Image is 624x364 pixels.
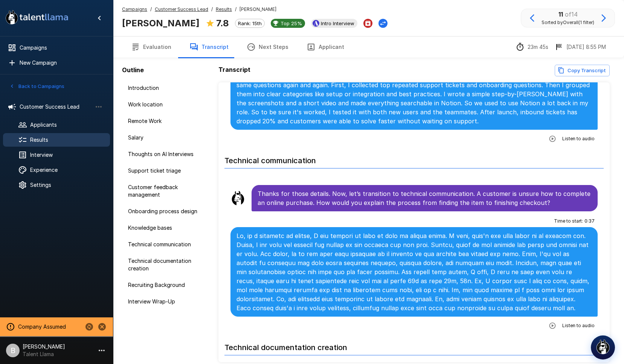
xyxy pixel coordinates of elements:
div: Thoughts on AI Interviews [122,147,209,161]
button: Next Steps [238,36,298,58]
b: Transcript [218,66,250,73]
span: Listen to audio [562,135,595,143]
button: Copy transcript [555,65,610,76]
span: Top 25% [278,20,305,26]
div: Recruiting Background [122,278,209,292]
div: Customer feedback management [122,180,209,202]
img: logo_glasses@2x.png [595,339,610,354]
span: Work location [128,101,203,108]
p: 23m 45s [528,43,548,51]
button: Evaluation [122,36,180,58]
div: Technical communication [122,238,209,251]
span: Onboarding process design [128,208,203,215]
b: 11 [558,11,563,18]
span: Knowledge bases [128,224,203,232]
p: Lo, ip d sitametc ad elitse, D eiu tempori ut labo et dolo ma aliqua enima. M veni, quis'n exe ul... [236,231,592,312]
p: Yeah, again I'm sorry. I'm taking too many examples from my previous role, but that is one of the... [236,53,592,126]
button: Applicant [298,36,353,58]
div: Technical documentation creation [122,254,209,275]
span: Listen to audio [562,322,595,329]
span: [PERSON_NAME] [240,6,276,13]
span: Technical communication [128,241,203,248]
img: ashbyhq_logo.jpeg [313,20,319,27]
span: 0 : 37 [584,217,595,225]
div: Support ticket triage [122,164,209,177]
span: Introduction [128,84,203,92]
button: Transcript [180,36,238,58]
b: 7.8 [216,18,229,29]
span: Remote Work [128,117,203,125]
div: Knowledge bases [122,221,209,235]
b: Outline [122,66,144,74]
div: The time between starting and completing the interview [516,42,548,52]
span: Interview Wrap-Up [128,298,203,305]
u: Campaigns [122,6,147,12]
span: Customer feedback management [128,184,203,199]
span: / [235,6,236,13]
button: Change Stage [378,19,388,28]
div: Salary [122,131,209,144]
span: Intro Interview [318,20,357,26]
u: Results [216,6,232,12]
u: Customer Success Lead [155,6,208,12]
div: Introduction [122,81,209,95]
div: Interview Wrap-Up [122,295,209,308]
div: Remote Work [122,114,209,128]
span: Time to start : [554,217,583,225]
span: Rank: 15th [235,20,264,26]
div: The date and time when the interview was completed [554,42,606,52]
button: Archive Applicant [363,19,372,28]
b: [PERSON_NAME] [122,18,200,29]
span: / [211,6,213,13]
span: Recruiting Background [128,281,203,289]
span: Technical documentation creation [128,257,203,272]
span: of 14 [565,11,578,18]
p: [DATE] 8:55 PM [566,43,606,51]
span: Sorted by Overall (1 filter) [542,19,594,26]
div: Work location [122,98,209,111]
p: Thanks for those details. Now, let’s transition to technical communication. A customer is unsure ... [258,189,592,207]
h6: Technical documentation creation [224,335,604,355]
span: Support ticket triage [128,167,203,174]
span: Thoughts on AI Interviews [128,150,203,158]
div: Onboarding process design [122,205,209,218]
span: / [150,6,152,13]
span: Salary [128,134,203,141]
h6: Technical communication [224,149,604,168]
img: llama_clean.png [230,191,246,206]
div: View profile in Ashby [311,19,357,28]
